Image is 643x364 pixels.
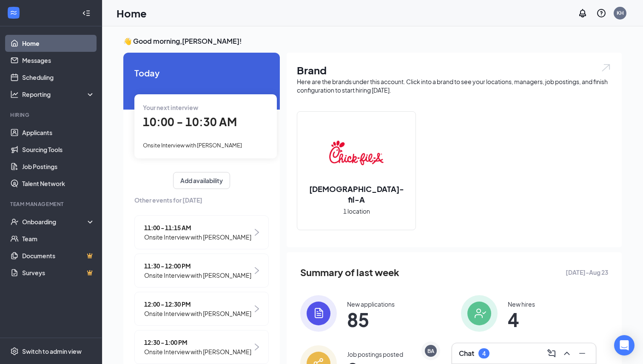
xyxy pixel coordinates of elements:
[144,261,251,271] span: 11:30 - 12:00 PM
[508,300,535,308] div: New hires
[22,52,95,69] a: Messages
[560,347,574,360] button: ChevronUp
[143,115,237,129] span: 10:00 - 10:30 AM
[614,335,634,356] div: Open Intercom Messenger
[343,206,370,216] span: 1 location
[459,349,474,358] h3: Chat
[144,271,251,280] span: Onsite Interview with [PERSON_NAME]
[22,247,95,264] a: DocumentsCrown
[22,230,95,247] a: Team
[22,141,95,158] a: Sourcing Tools
[123,37,622,46] h3: 👋 Good morning, [PERSON_NAME] !
[173,172,230,189] button: Add availability
[22,217,88,226] div: Onboarding
[546,348,557,358] svg: ComposeMessage
[508,312,535,327] span: 4
[82,9,91,17] svg: Collapse
[427,347,434,355] div: BA
[10,111,93,119] div: Hiring
[577,348,587,358] svg: Minimize
[329,126,384,180] img: Chick-fil-A
[10,90,19,99] svg: Analysis
[566,268,608,277] span: [DATE] - Aug 23
[347,300,395,308] div: New applications
[347,350,403,358] div: Job postings posted
[596,8,606,18] svg: QuestionInfo
[22,90,95,99] div: Reporting
[600,63,612,73] img: open.6027fd2a22e1237b5b06.svg
[300,295,337,332] img: icon
[545,347,558,360] button: ComposeMessage
[297,63,612,77] h1: Brand
[22,158,95,175] a: Job Postings
[297,183,415,205] h2: [DEMOGRAPHIC_DATA]-fil-A
[297,77,612,94] div: Here are the brands under this account. Click into a brand to see your locations, managers, job p...
[22,347,82,356] div: Switch to admin view
[22,35,95,52] a: Home
[562,348,572,358] svg: ChevronUp
[143,142,242,149] span: Onsite Interview with [PERSON_NAME]
[144,309,251,318] span: Onsite Interview with [PERSON_NAME]
[9,8,18,17] svg: WorkstreamLogo
[22,69,95,86] a: Scheduling
[575,347,589,360] button: Minimize
[144,232,251,242] span: Onsite Interview with [PERSON_NAME]
[144,223,251,232] span: 11:00 - 11:15 AM
[10,200,93,208] div: Team Management
[117,6,147,20] h1: Home
[617,9,624,17] div: KH
[22,175,95,192] a: Talent Network
[144,338,251,347] span: 12:30 - 1:00 PM
[10,347,19,356] svg: Settings
[482,350,486,357] div: 4
[134,195,269,205] span: Other events for [DATE]
[461,295,498,332] img: icon
[22,124,95,141] a: Applicants
[144,299,251,309] span: 12:00 - 12:30 PM
[143,104,198,111] span: Your next interview
[144,347,251,356] span: Onsite Interview with [PERSON_NAME]
[22,264,95,281] a: SurveysCrown
[347,312,395,327] span: 85
[10,217,19,226] svg: UserCheck
[134,66,269,79] span: Today
[300,265,399,280] span: Summary of last week
[578,8,588,18] svg: Notifications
